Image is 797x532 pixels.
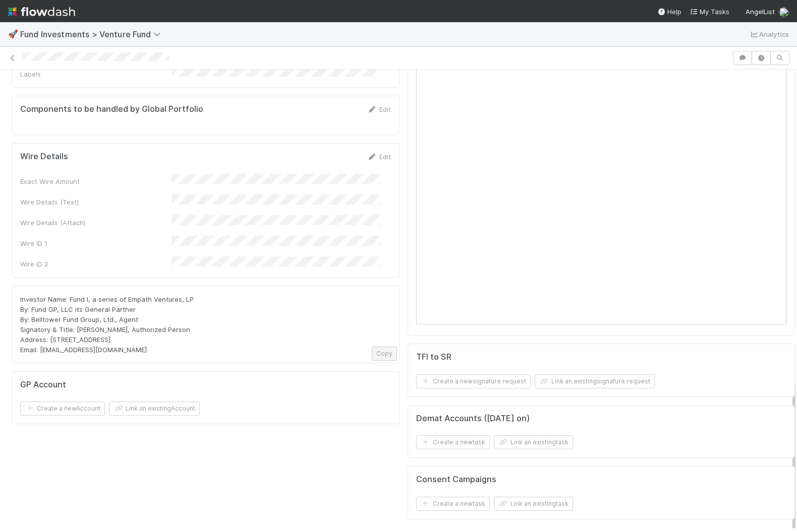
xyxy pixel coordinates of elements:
button: Copy [372,347,397,361]
h5: GP Account [20,380,66,390]
a: My Tasks [690,7,729,17]
div: Wire ID 2 [20,259,172,269]
a: Edit [367,105,391,113]
h5: Components to be handled by Global Portfolio [20,104,203,114]
span: 🚀 [8,30,18,38]
span: My Tasks [690,8,729,16]
span: Fund Investments > Venture Fund [20,29,165,39]
div: Help [657,7,681,17]
h5: Consent Campaigns [416,475,496,485]
h5: Demat Accounts ([DATE] on) [416,414,530,424]
button: Link an existingtask [494,435,573,449]
button: Link an existingAccount [109,402,200,416]
div: Wire ID 1 [20,238,172,248]
button: Create a newtask [416,435,490,449]
img: logo-inverted-e16ddd16eac7371096b0.svg [8,3,75,20]
h5: Wire Details [20,152,68,162]
button: Create a newtask [416,497,490,511]
img: avatar_eed832e9-978b-43e4-b51e-96e46fa5184b.png [779,7,789,17]
a: Edit [367,153,391,161]
span: Investor Name: Fund I, a series of Empath Ventures, LP By: Fund GP, LLC its General Partner By: B... [20,295,196,354]
button: Link an existingtask [494,497,573,511]
div: Labels [20,69,172,79]
a: Analytics [749,28,789,40]
span: AngelList [746,8,775,16]
div: Wire Details (Attach) [20,218,172,228]
h5: TFI to SR [416,352,451,362]
button: Link an existingsignature request [535,374,655,388]
button: Create a newsignature request [416,374,531,388]
button: Create a newAccount [20,402,105,416]
div: Exact Wire Amount [20,176,172,186]
div: Wire Details (Text) [20,197,172,207]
